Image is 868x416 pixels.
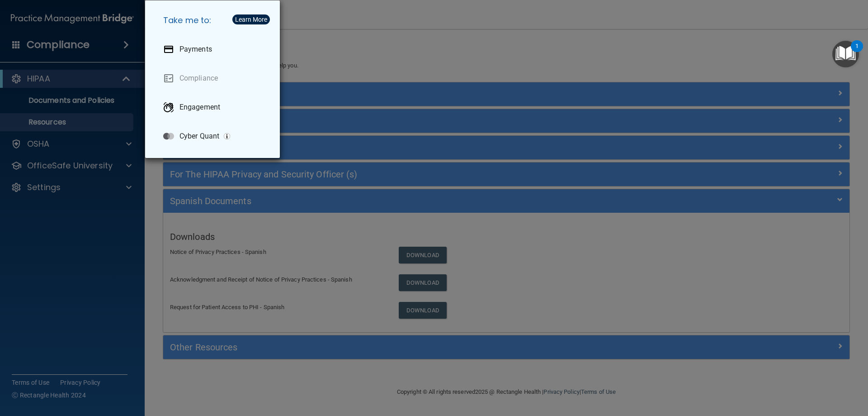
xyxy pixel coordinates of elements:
[179,45,212,54] p: Payments
[156,124,273,149] a: Cyber Quant
[179,132,219,141] p: Cyber Quant
[832,41,859,67] button: Open Resource Center, 1 new notification
[156,37,273,62] a: Payments
[855,46,859,58] div: 1
[235,16,267,23] div: Learn More
[156,8,273,33] h5: Take me to:
[179,103,220,112] p: Engagement
[156,95,273,120] a: Engagement
[156,66,273,91] a: Compliance
[823,354,857,388] iframe: Drift Widget Chat Controller
[232,14,270,24] button: Learn More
